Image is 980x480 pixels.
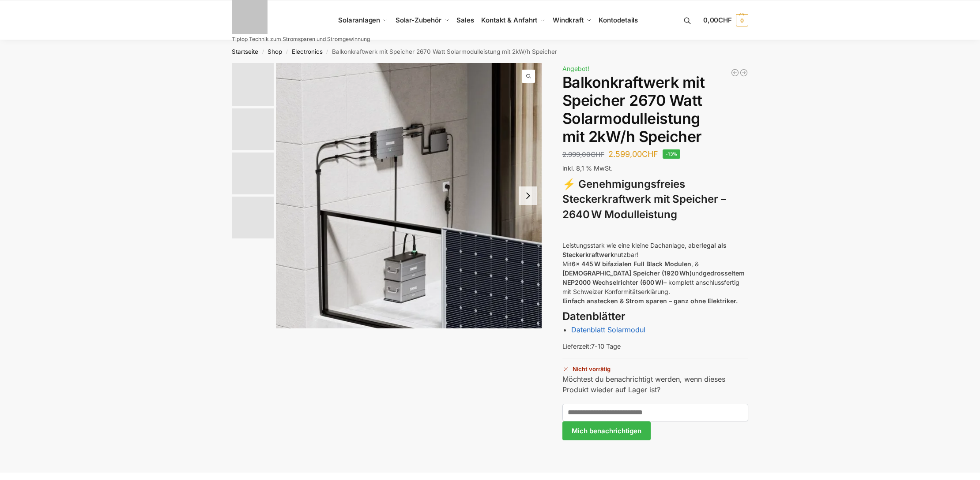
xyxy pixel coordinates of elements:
span: / [282,48,291,56]
nav: Breadcrumb [216,40,764,63]
p: Leistungsstark wie eine kleine Dachanlage, aber nutzbar! Mit , & und – komplett anschlussfertig m... [562,241,748,305]
span: CHF [718,16,732,24]
span: 7-10 Tage [591,342,621,350]
a: Shop [268,48,282,55]
a: Sales [453,0,478,40]
a: 0,00CHF 0 [703,7,748,33]
button: Mich benachrichtigen [562,421,651,441]
strong: 6x 445 W bifazialen Full Black Modulen [572,260,691,268]
span: / [258,48,268,56]
span: Lieferzeit: [562,342,621,350]
a: Znedure solar flow Batteriespeicher fuer BalkonkraftwerkeZnedure solar flow Batteriespeicher fuer... [276,63,542,328]
span: Kontakt & Anfahrt [481,16,537,24]
a: Kontodetails [595,0,641,40]
img: 6 Module bificiaL [232,108,274,150]
a: Electronics [292,48,323,55]
p: Möchtest du benachrichtigt werden, wenn dieses Produkt wieder auf Lager ist? [562,374,748,395]
span: inkl. 8,1 % MwSt. [562,164,613,172]
a: Solar-Zubehör [392,0,453,40]
span: 0,00 [703,16,732,24]
span: 0 [736,14,748,26]
bdi: 2.599,00 [608,149,658,159]
img: Anschlusskabel-3meter_schweizer-stecker [232,197,274,238]
h1: Balkonkraftwerk mit Speicher 2670 Watt Solarmodulleistung mit 2kW/h Speicher [562,74,748,145]
button: Next slide [519,186,537,205]
img: Zendure-solar-flow-Batteriespeicher für Balkonkraftwerke [276,63,542,328]
a: 890/600 Watt Solarkraftwerk + 2,7 KW Batteriespeicher Genehmigungsfrei [731,68,739,77]
span: -13% [663,149,681,159]
span: CHF [591,150,604,159]
a: Datenblatt Solarmodul [571,325,645,334]
a: Kontakt & Anfahrt [478,0,549,40]
a: Balkonkraftwerk 890 Watt Solarmodulleistung mit 2kW/h Zendure Speicher [739,68,748,77]
h3: Datenblätter [562,309,748,324]
span: Kontodetails [599,16,638,24]
p: Tiptop Technik zum Stromsparen und Stromgewinnung [232,37,370,42]
span: Angebot! [562,65,589,72]
span: Windkraft [553,16,584,24]
span: CHF [642,149,658,159]
strong: [DEMOGRAPHIC_DATA] Speicher (1920 Wh) [562,269,692,277]
span: Solar-Zubehör [396,16,441,24]
a: Startseite [232,48,258,55]
span: Sales [456,16,474,24]
p: Nicht vorrätig [562,358,748,373]
h3: ⚡ Genehmigungsfreies Steckerkraftwerk mit Speicher – 2640 W Modulleistung [562,177,748,223]
bdi: 2.999,00 [562,150,604,159]
strong: Einfach anstecken & Strom sparen – ganz ohne Elektriker. [562,297,738,305]
img: Zendure-solar-flow-Batteriespeicher für Balkonkraftwerke [232,63,274,106]
span: / [323,48,332,56]
img: Anschlusskabel_MC4 [232,153,274,194]
a: Windkraft [549,0,596,40]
